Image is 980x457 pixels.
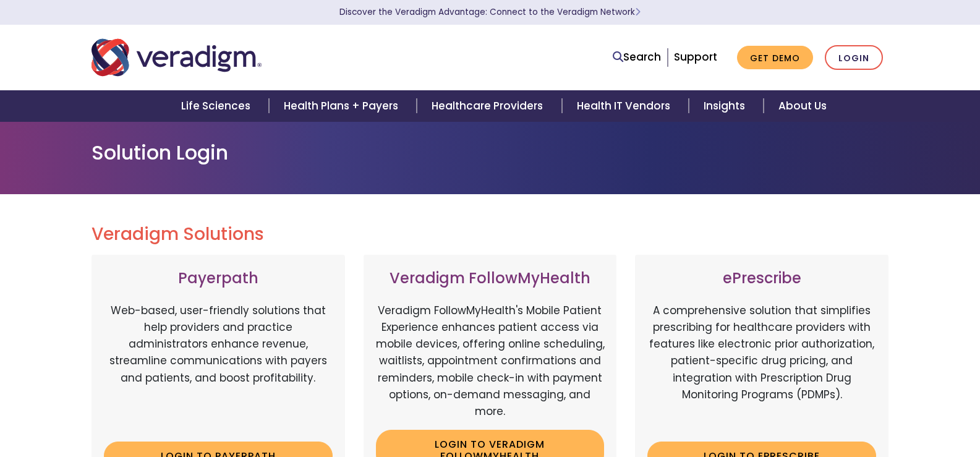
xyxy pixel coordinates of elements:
[376,302,605,420] p: Veradigm FollowMyHealth's Mobile Patient Experience enhances patient access via mobile devices, o...
[269,90,417,122] a: Health Plans + Payers
[166,90,269,122] a: Life Sciences
[376,270,605,288] h3: Veradigm FollowMyHealth
[647,270,876,288] h3: ePrescribe
[635,6,641,18] span: Learn More
[674,49,717,64] a: Support
[339,6,641,18] a: Discover the Veradigm Advantage: Connect to the Veradigm NetworkLearn More
[92,224,889,245] h2: Veradigm Solutions
[417,90,561,122] a: Healthcare Providers
[689,90,764,122] a: Insights
[647,302,876,432] p: A comprehensive solution that simplifies prescribing for healthcare providers with features like ...
[104,270,333,288] h3: Payerpath
[92,141,889,164] h1: Solution Login
[104,302,333,432] p: Web-based, user-friendly solutions that help providers and practice administrators enhance revenu...
[764,90,842,122] a: About Us
[825,45,883,70] a: Login
[613,49,661,66] a: Search
[562,90,689,122] a: Health IT Vendors
[737,46,813,70] a: Get Demo
[92,37,262,78] img: Veradigm logo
